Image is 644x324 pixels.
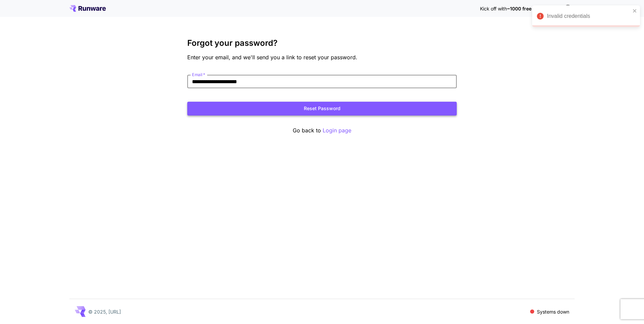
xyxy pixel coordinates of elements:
p: Systems down [537,308,569,315]
div: Invalid credentials [547,12,631,20]
button: Login page [323,126,351,135]
label: Email [192,72,205,77]
span: ~1000 free images! 🎈 [507,6,558,11]
p: © 2025, [URL] [88,308,121,315]
p: Enter your email, and we'll send you a link to reset your password. [187,53,457,61]
button: In order to qualify for free credit, you need to sign up with a business email address and click ... [561,1,575,15]
p: Go back to [187,126,457,135]
h3: Forgot your password? [187,38,457,48]
button: close [633,8,637,13]
span: Kick off with [480,6,507,11]
button: Reset Password [187,102,457,116]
